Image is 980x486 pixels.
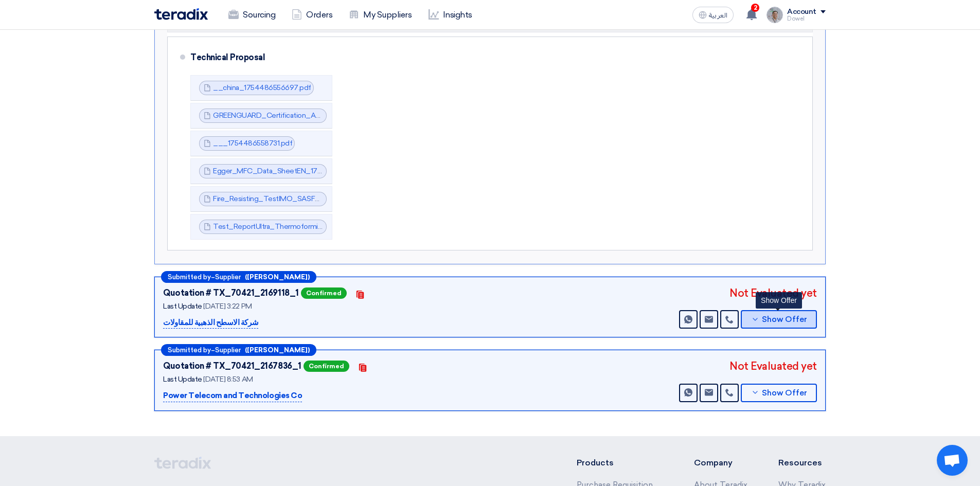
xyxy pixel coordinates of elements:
span: Last Update [163,302,202,311]
button: Show Offer [741,310,817,329]
b: ([PERSON_NAME]) [245,347,310,353]
img: IMG_1753965247717.jpg [767,7,783,23]
a: Test_ReportUltra_Thermoforming_HIMACSEng_1754486562623.pdf [213,222,441,231]
a: My Suppliers [341,4,420,26]
div: Dowel [787,16,826,22]
li: Products [577,457,664,469]
div: – [161,271,316,283]
div: Not Evaluated yet [729,358,817,374]
div: Quotation # TX_70421_2167836_1 [163,360,301,372]
span: Supplier [215,347,241,353]
img: Teradix logo [154,8,208,20]
div: Technical Proposal [190,45,796,70]
span: Last Update [163,375,202,384]
a: __china_1754486556697.pdf [213,83,311,92]
span: [DATE] 8:53 AM [203,375,253,384]
b: ([PERSON_NAME]) [245,274,310,280]
p: Power Telecom and Technologies Co [163,390,302,402]
span: [DATE] 3:22 PM [203,302,252,311]
span: Supplier [215,274,241,280]
div: Show Offer [756,292,802,309]
button: Show Offer [741,384,817,402]
span: Show Offer [762,316,807,323]
span: العربية [709,12,727,19]
li: Company [694,457,747,469]
button: العربية [692,7,734,23]
a: GREENGUARD_Certification_AUG_1754486557878.pdf [213,111,399,120]
a: Egger_MFC_Data_SheetEN_1754486560320.pdf [213,167,378,175]
a: Open chat [937,445,968,476]
a: ___1754486558731.pdf [213,139,292,148]
div: Not Evaluated yet [729,285,817,301]
div: Quotation # TX_70421_2169118_1 [163,287,299,299]
li: Resources [778,457,826,469]
span: Confirmed [304,361,349,372]
a: Sourcing [220,4,283,26]
span: Show Offer [762,389,807,397]
a: Fire_Resisting_TestIMO_SASF_1754486560954.pdf [213,194,387,203]
span: Submitted by [168,347,211,353]
span: Confirmed [301,287,347,299]
span: Submitted by [168,274,211,280]
p: شركة الاسطح الذهبية للمقاولات [163,317,258,329]
span: 2 [751,4,759,12]
a: Orders [283,4,341,26]
a: Insights [420,4,480,26]
div: – [161,344,316,356]
div: Account [787,8,816,16]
